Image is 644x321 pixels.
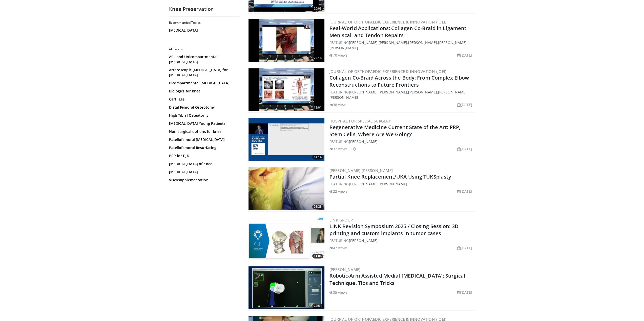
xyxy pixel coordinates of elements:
[248,217,324,260] a: 11:06
[312,6,323,11] span: 20:03
[329,267,361,272] a: [PERSON_NAME]
[312,204,323,209] span: 03:28
[329,89,474,100] div: FEATURING , , , ,
[248,118,324,161] a: 14:14
[169,169,237,175] a: [MEDICAL_DATA]
[312,303,323,308] span: 22:51
[408,40,437,45] a: [PERSON_NAME]
[169,161,237,166] a: [MEDICAL_DATA] of Knee
[169,54,237,64] a: ACL and Unicompartmental [MEDICAL_DATA]
[312,105,323,110] span: 13:01
[248,19,324,62] img: 7914f93f-57a8-4b9e-8859-2e4214577176.300x170_q85_crop-smart_upscale.jpg
[329,53,348,58] li: 70 views
[169,178,237,183] a: Viscosupplementation
[169,47,239,51] h2: All Topics:
[248,266,324,309] a: 22:51
[379,90,407,94] a: [PERSON_NAME]
[349,182,407,186] a: [PERSON_NAME] [PERSON_NAME]
[248,167,324,210] a: 03:28
[169,153,237,158] a: PRP for DJD
[169,121,237,126] a: [MEDICAL_DATA] Young Patients
[329,69,446,74] a: Journal of Orthopaedic Experience & Innovation (JOEI)
[329,102,348,107] li: 38 views
[248,19,324,62] a: 22:16
[349,90,377,94] a: [PERSON_NAME]
[248,68,324,111] a: 13:01
[329,181,474,187] div: FEATURING
[408,90,437,94] a: [PERSON_NAME]
[169,67,237,78] a: Arthroscopic [MEDICAL_DATA] for [MEDICAL_DATA]
[329,173,451,180] a: Partial Knee Replacement/UKA Using TUKSplasty
[457,146,472,152] li: [DATE]
[329,146,348,152] li: 32 views
[329,40,474,51] div: FEATURING , , , ,
[457,245,472,251] li: [DATE]
[438,40,467,45] a: [PERSON_NAME]
[248,266,324,309] img: 4a862d06-089c-4e41-adb4-8bb4b8cc6720.300x170_q85_crop-smart_upscale.jpg
[329,95,358,100] a: [PERSON_NAME]
[329,217,353,223] a: LINK Group
[457,53,472,58] li: [DATE]
[312,254,323,258] span: 11:06
[329,118,391,124] a: Hospital for Special Surgery
[169,21,239,25] h2: Recommended Topics:
[169,97,237,102] a: Cartilage
[329,223,459,237] a: LINK Revision Symposium 2025 / Closing Session: 3D printing and custom implants in tumor cases
[438,90,467,94] a: [PERSON_NAME]
[329,168,393,173] a: [PERSON_NAME] [PERSON_NAME]
[457,102,472,107] li: [DATE]
[312,155,323,159] span: 14:14
[329,74,469,88] a: Collagen Co-Braid Across the Body: From Complex Elbow Reconstructions to Future Frontiers
[457,189,472,194] li: [DATE]
[329,189,348,194] li: 22 views
[312,56,323,60] span: 22:16
[457,289,472,295] li: [DATE]
[329,238,474,243] div: FEATURING
[329,25,468,39] a: Real-World Applications: Collagen Co-Braid in Ligament, Meniscal, and Tendon Repairs
[349,139,377,144] a: [PERSON_NAME]
[248,68,324,111] img: 509609b9-097c-4bf7-8d48-56dd4ae611bd.300x170_q85_crop-smart_upscale.jpg
[329,19,446,24] a: Journal of Orthopaedic Experience & Innovation (JOEI)
[349,238,377,243] a: [PERSON_NAME]
[169,28,237,33] a: [MEDICAL_DATA]
[349,40,377,45] a: [PERSON_NAME]
[329,139,474,144] div: FEATURING
[169,6,240,12] h2: Knee Preservation
[169,89,237,94] a: Biologics for Knee
[329,289,348,295] li: 35 views
[351,146,356,152] li: 1
[329,245,348,251] li: 47 views
[329,45,358,50] a: [PERSON_NAME]
[169,113,237,118] a: High Tibial Osteotomy
[169,81,237,86] a: Bicompartmental [MEDICAL_DATA]
[169,145,237,150] a: Patellofemoral Resurfacing
[248,167,324,210] img: 60fd5ffa-f46f-4fa6-9050-036670c458fc.300x170_q85_crop-smart_upscale.jpg
[379,40,407,45] a: [PERSON_NAME]
[248,118,324,161] img: 63c7f4a0-c47f-4637-8a2f-6e781cac80e2.300x170_q85_crop-smart_upscale.jpg
[169,129,237,134] a: Non-surgical options for knee
[329,272,465,286] a: Robotic-Arm Assisted Medial [MEDICAL_DATA]: Surgical Technique, Tips and Tricks
[248,217,324,260] img: de4fec30-9828-4cfe-a83a-6d0525159095.300x170_q85_crop-smart_upscale.jpg
[169,105,237,110] a: Distal Femoral Osteotomy
[169,137,237,142] a: Patellofemoral [MEDICAL_DATA]
[329,124,460,138] a: Regenerative Medicine Current State of the Art: PRP, Stem Cells, Where Are We Going?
